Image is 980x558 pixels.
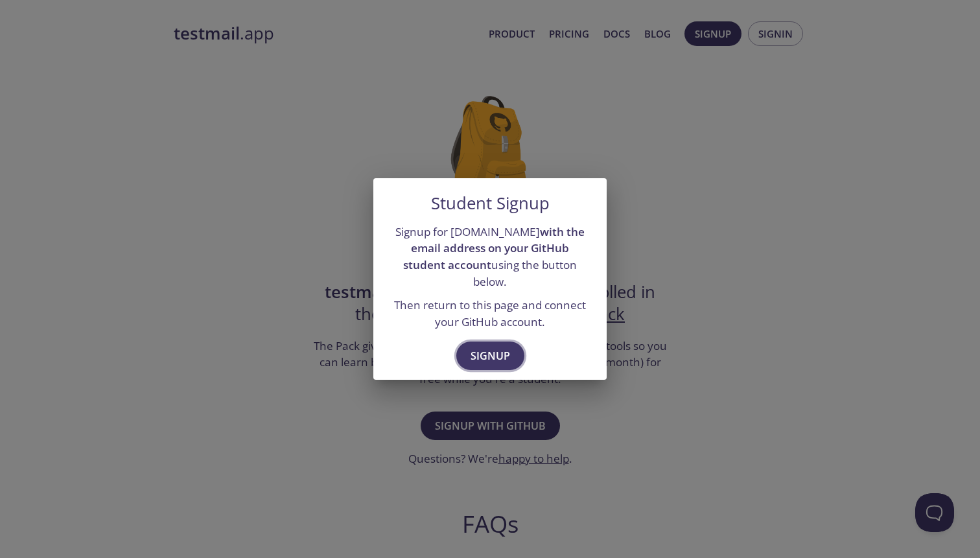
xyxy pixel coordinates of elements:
span: Signup [471,347,510,365]
p: Signup for [DOMAIN_NAME] using the button below. [389,224,591,290]
strong: with the email address on your GitHub student account [403,224,585,272]
h5: Student Signup [431,194,550,213]
p: Then return to this page and connect your GitHub account. [389,297,591,330]
button: Signup [456,342,524,370]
